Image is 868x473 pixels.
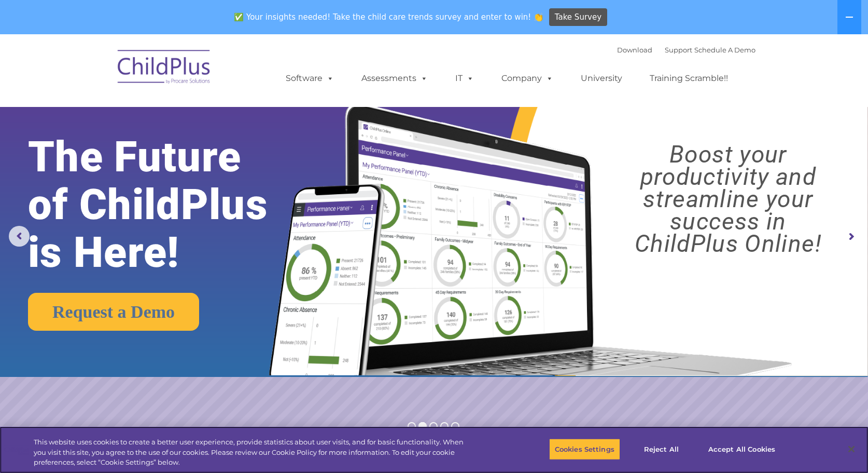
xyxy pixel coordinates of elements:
button: Accept All Cookies [703,438,781,460]
a: Assessments [351,68,438,89]
button: Cookies Settings [549,438,620,460]
rs-layer: Boost your productivity and streamline your success in ChildPlus Online! [599,143,857,255]
a: University [570,68,633,89]
rs-layer: The Future of ChildPlus is Here! [28,133,305,277]
a: Take Survey [549,8,608,26]
div: This website uses cookies to create a better user experience, provide statistics about user visit... [34,437,478,468]
a: Software [275,68,344,89]
font: | [617,46,755,54]
button: Reject All [629,438,694,460]
span: ✅ Your insights needed! Take the child care trends survey and enter to win! 👏 [230,7,548,27]
a: Support [665,46,692,54]
span: Last name [144,69,176,76]
a: IT [445,68,484,89]
a: Company [491,68,564,89]
a: Download [617,46,652,54]
span: Take Survey [555,8,601,26]
span: Phone number [144,111,188,119]
a: Request a Demo [28,293,199,331]
button: Close [840,438,863,461]
a: Schedule A Demo [694,46,755,54]
img: ChildPlus by Procare Solutions [113,43,216,94]
a: Training Scramble!! [639,68,738,89]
